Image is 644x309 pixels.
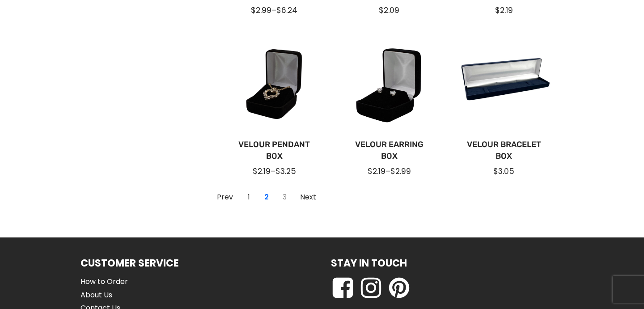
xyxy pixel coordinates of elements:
[212,190,238,204] a: Go to Page 1
[275,166,296,177] span: $3.25
[276,5,297,16] span: $6.24
[331,255,407,271] h1: Stay in Touch
[295,190,321,204] a: Go to Page 3
[368,166,386,177] span: $2.19
[80,276,149,288] a: How to Order
[461,5,547,16] div: $2.19
[277,190,292,204] a: Go to Page 3
[231,5,318,16] div: –
[346,5,432,16] div: $2.09
[251,5,271,16] span: $2.99
[259,190,274,204] a: Current Page, Page 2
[390,166,411,177] span: $2.99
[461,166,547,177] div: $3.05
[241,190,256,204] a: Go to Page 1
[346,139,432,161] a: Velour Earring Box
[80,255,179,271] h1: Customer Service
[210,188,323,206] nav: Page navigation
[231,139,318,161] a: Velour Pendant Box
[80,289,149,301] a: About Us
[346,166,432,177] div: –
[461,139,547,161] a: Velour Bracelet Box
[231,166,318,177] div: –
[253,166,271,177] span: $2.19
